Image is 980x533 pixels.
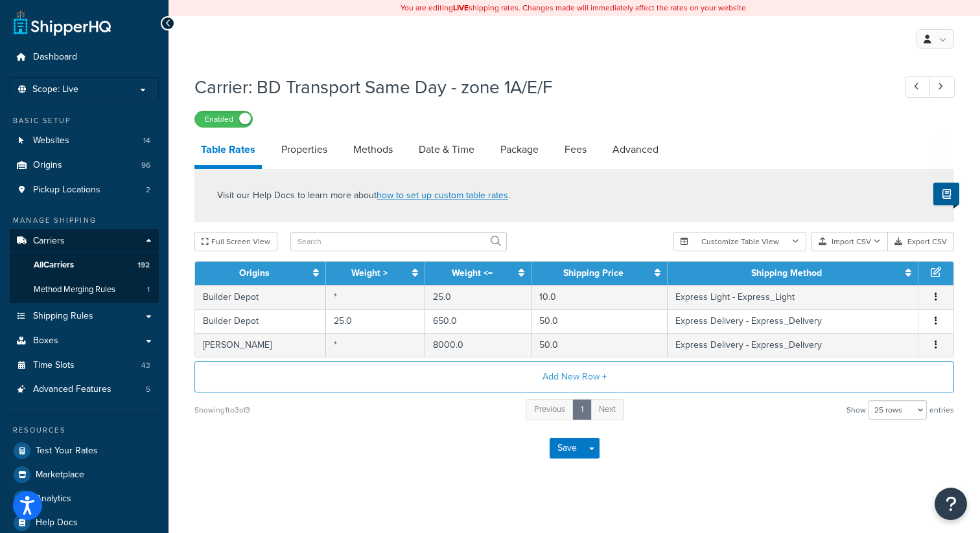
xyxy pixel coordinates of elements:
[33,185,100,196] span: Pickup Locations
[425,285,531,309] td: 25.0
[673,232,806,251] button: Customize Table View
[563,266,624,280] a: Shipping Price
[935,488,967,520] button: Open Resource Center
[668,309,918,333] td: Express Delivery - Express_Delivery
[34,284,115,295] span: Method Merging Rules
[10,215,159,226] div: Manage Shipping
[10,378,159,402] li: Advanced Features
[195,333,326,357] td: [PERSON_NAME]
[137,260,150,271] span: 192
[590,399,624,420] a: Next
[195,309,326,333] td: Builder Depot
[141,360,150,371] span: 43
[10,304,159,328] a: Shipping Rules
[10,439,159,462] a: Test Your Rates
[34,260,74,271] span: All Carriers
[751,266,822,280] a: Shipping Method
[143,135,150,146] span: 14
[33,236,65,247] span: Carriers
[10,178,159,202] a: Pickup Locations2
[10,153,159,177] li: Origins
[10,329,159,353] a: Boxes
[195,285,326,309] td: Builder Depot
[558,134,593,165] a: Fees
[933,183,959,205] button: Show Help Docs
[36,470,84,481] span: Marketplace
[10,463,159,486] a: Marketplace
[10,229,159,253] a: Carriers
[412,134,481,165] a: Date & Time
[194,361,954,392] button: Add New Row +
[453,2,469,14] b: LIVE
[606,134,665,165] a: Advanced
[10,425,159,436] div: Resources
[290,232,507,251] input: Search
[811,232,888,251] button: Import CSV
[194,232,277,251] button: Full Screen View
[10,253,159,277] a: AllCarriers192
[668,285,918,309] td: Express Light - Express_Light
[526,399,574,420] a: Previous
[33,311,93,322] span: Shipping Rules
[10,354,159,378] li: Time Slots
[194,134,262,169] a: Table Rates
[494,134,545,165] a: Package
[929,76,955,98] a: Next Record
[33,335,58,346] span: Boxes
[550,438,585,459] button: Save
[36,493,71,505] span: Analytics
[33,360,75,371] span: Time Slots
[10,153,159,177] a: Origins96
[275,134,334,165] a: Properties
[10,45,159,69] a: Dashboard
[36,517,78,528] span: Help Docs
[534,403,565,415] span: Previous
[351,266,388,280] a: Weight >
[10,129,159,153] li: Websites
[32,84,78,95] span: Scope: Live
[10,278,159,302] a: Method Merging Rules1
[195,111,252,127] label: Enabled
[33,160,62,171] span: Origins
[33,135,69,146] span: Websites
[146,185,150,196] span: 2
[10,178,159,202] li: Pickup Locations
[239,266,270,280] a: Origins
[10,378,159,402] a: Advanced Features5
[10,354,159,378] a: Time Slots43
[888,232,954,251] button: Export CSV
[531,333,668,357] td: 50.0
[141,160,150,171] span: 96
[194,401,250,419] div: Showing 1 to 3 of 3
[10,229,159,303] li: Carriers
[10,278,159,302] li: Method Merging Rules
[194,74,881,100] h1: Carrier: BD Transport Same Day - zone 1A/E/F
[377,188,508,202] a: how to set up custom table rates
[326,309,425,333] td: 25.0
[425,309,531,333] td: 650.0
[929,401,954,419] span: entries
[452,266,493,280] a: Weight <=
[347,134,399,165] a: Methods
[10,129,159,153] a: Websites14
[531,285,668,309] td: 10.0
[905,76,931,98] a: Previous Record
[146,384,150,395] span: 5
[33,384,111,395] span: Advanced Features
[599,403,616,415] span: Next
[572,399,592,420] a: 1
[10,115,159,126] div: Basic Setup
[36,446,98,457] span: Test Your Rates
[846,401,866,419] span: Show
[147,284,150,295] span: 1
[10,487,159,510] a: Analytics
[668,333,918,357] td: Express Delivery - Express_Delivery
[531,309,668,333] td: 50.0
[217,188,510,203] p: Visit our Help Docs to learn more about .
